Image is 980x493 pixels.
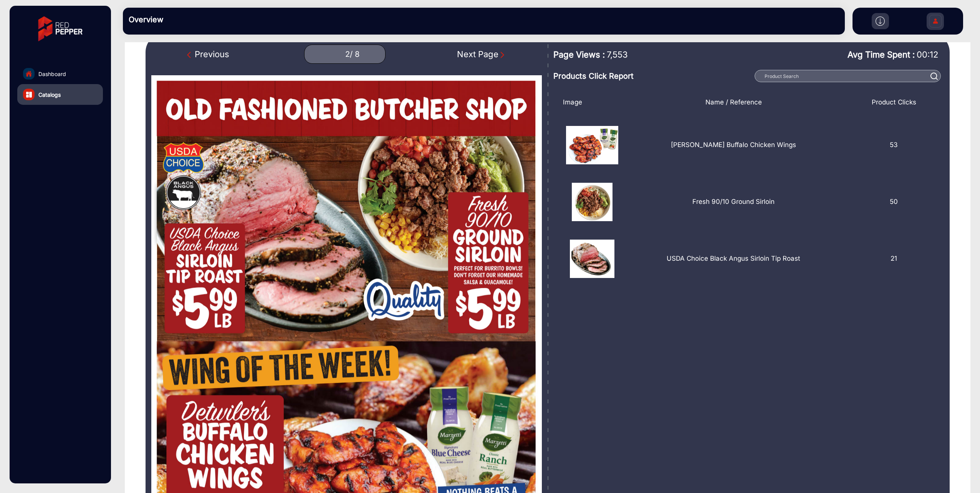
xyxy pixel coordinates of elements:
span: Page Views : [553,48,605,61]
span: 00:12 [917,50,938,60]
p: USDA Choice Black Angus Sirloin Tip Roast [667,254,800,264]
span: Dashboard [38,70,66,78]
h3: Overview [129,15,236,24]
div: 21 [846,240,942,278]
img: catalog [26,92,32,98]
div: Name / Reference [621,98,846,108]
img: Next Page [498,51,506,59]
span: Avg Time Spent : [848,48,915,61]
img: Previous Page [187,51,195,59]
div: 53 [846,126,942,164]
img: 17586050760002025-09-23_10-36-59.png [563,183,621,221]
a: Dashboard [17,63,103,84]
div: Previous [187,48,229,61]
div: Next Page [457,48,506,61]
div: / 8 [350,50,359,59]
img: Sign%20Up.svg [927,9,944,36]
img: h2download.svg [876,17,885,26]
div: Product Clicks [846,98,942,108]
img: vmg-logo [33,10,88,48]
img: prodSearch%20_white.svg [930,73,938,80]
h3: Products Click Report [553,71,750,81]
p: [PERSON_NAME] Buffalo Chicken Wings [671,140,796,150]
div: 50 [846,183,942,221]
img: home [25,70,32,77]
p: Fresh 90/10 Ground Sirloin [692,197,775,207]
span: Catalogs [38,91,61,99]
span: 7,553 [607,48,628,61]
img: 17586050690002025-09-23_10-36-49.png [563,240,621,278]
input: Product Search [755,70,941,82]
div: Image [557,98,621,108]
img: 17586443400002025-09-23_21-47-21.png [563,126,621,164]
a: Catalogs [17,84,103,105]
